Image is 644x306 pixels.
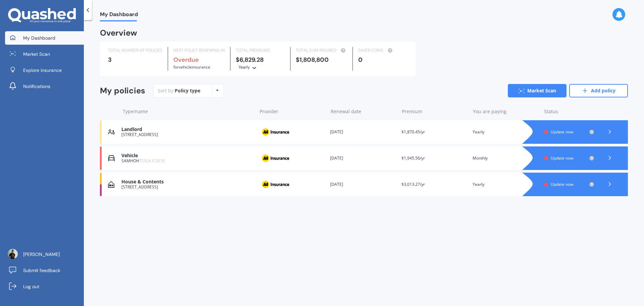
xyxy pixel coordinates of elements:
div: Renewal date [331,108,396,115]
span: Submit feedback [23,267,60,274]
div: Status [544,108,594,115]
div: [DATE] [330,129,396,135]
a: Market Scan [5,47,84,61]
span: $3,013.27/yr [401,181,425,187]
span: My Dashboard [100,11,138,20]
div: My policies [100,86,145,96]
div: TOTAL SUM INSURED [296,47,347,54]
span: for Vehicle insurance [173,64,210,70]
div: Premium [402,108,468,115]
span: Update now [551,181,573,187]
span: Notifications [23,83,50,90]
div: Policy type [175,87,200,94]
span: [PERSON_NAME] [23,251,60,258]
div: NEXT POLICY RENEWING IN [173,47,225,54]
div: Overview [100,30,137,36]
a: Market Scan [508,84,567,97]
span: $1,870.45/yr [401,129,425,135]
div: House & Contents [121,179,253,185]
a: [PERSON_NAME] [5,248,84,261]
span: $1,945.56/yr [401,155,425,161]
span: Update now [551,155,573,161]
span: Explore insurance [23,67,62,74]
div: Monthly [473,155,539,162]
a: My Dashboard [5,31,84,45]
img: Landlord [108,129,115,135]
div: [DATE] [330,155,396,162]
div: $1,808,800 [296,56,347,63]
div: Vehicle [121,153,253,159]
b: Overdue [173,56,199,64]
div: 3 [108,56,162,63]
div: Sort by: [158,87,200,94]
span: TESLA X 2018 [139,158,165,164]
span: Log out [23,283,39,290]
img: AA [259,178,292,191]
div: [STREET_ADDRESS] [121,185,253,189]
div: Provider [260,108,325,115]
a: Add policy [569,84,628,97]
span: Update now [551,129,573,135]
div: SAMHOH [121,159,253,163]
img: House & Contents [108,181,114,188]
span: My Dashboard [23,35,55,41]
div: Type/name [123,108,254,115]
img: AAuE7mDHB5z6_R7s94l21Ar_p5sUfbLyefOz4Ni6a7I6Cw [8,249,18,259]
div: [STREET_ADDRESS] [121,132,253,137]
span: Market Scan [23,51,50,57]
a: Log out [5,280,84,293]
div: You are paying [473,108,539,115]
a: Submit feedback [5,264,84,277]
a: Notifications [5,80,84,93]
div: $6,829.28 [236,56,285,71]
div: TOTAL NUMBER OF POLICIES [108,47,162,54]
div: Yearly [473,181,539,188]
img: AA [259,126,292,138]
div: 0 [358,56,407,63]
div: SAVER COINS [358,47,407,54]
div: Yearly [238,64,250,71]
div: [DATE] [330,181,396,188]
div: TOTAL PREMIUMS [236,47,285,54]
div: Landlord [121,127,253,132]
img: Vehicle [108,155,115,162]
a: Explore insurance [5,63,84,77]
div: Yearly [473,129,539,135]
img: AA [259,152,292,165]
